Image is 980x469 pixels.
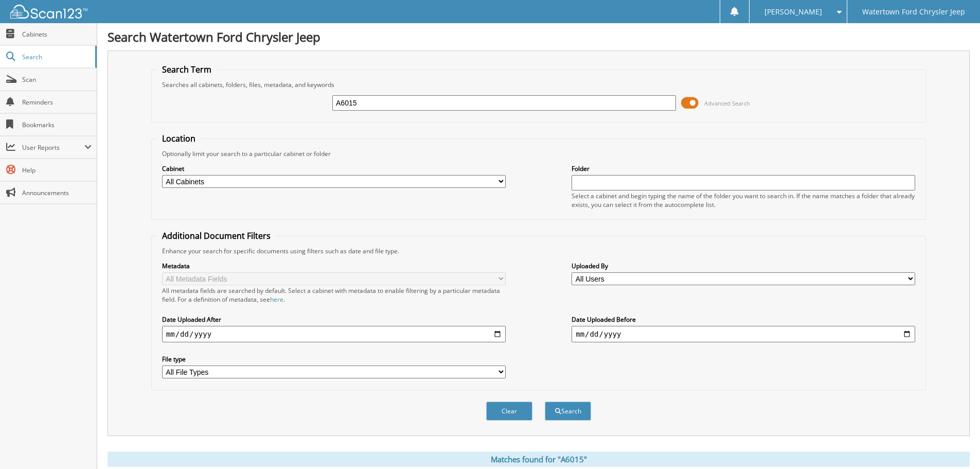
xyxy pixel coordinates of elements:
[572,192,915,209] div: Select a cabinet and begin typing the name of the folder you want to search in. If the name match...
[157,149,920,158] div: Optionally limit your search to a particular cabinet or folder
[157,247,920,255] div: Enhance your search for specific documents using filters such as date and file type.
[22,75,92,84] span: Scan
[572,315,915,324] label: Date Uploaded Before
[157,80,920,89] div: Searches all cabinets, folders, files, metadata, and keywords
[22,98,92,107] span: Reminders
[22,166,92,175] span: Help
[162,262,506,270] label: Metadata
[572,326,915,342] input: end
[162,286,506,304] div: All metadata fields are searched by default. Select a cabinet with metadata to enable filtering b...
[486,402,532,421] button: Clear
[108,28,970,45] h1: Search Watertown Ford Chrysler Jeep
[764,9,822,15] span: [PERSON_NAME]
[862,9,965,15] span: Watertown Ford Chrysler Jeep
[270,295,283,304] a: here
[157,230,276,241] legend: Additional Document Filters
[157,64,217,75] legend: Search Term
[157,133,201,144] legend: Location
[162,164,506,173] label: Cabinet
[572,262,915,270] label: Uploaded By
[10,5,87,19] img: scan123-logo-white.svg
[22,120,92,129] span: Bookmarks
[108,451,970,467] div: Matches found for "A6015"
[572,164,915,173] label: Folder
[162,355,506,363] label: File type
[162,315,506,324] label: Date Uploaded After
[22,188,92,197] span: Announcements
[162,326,506,342] input: start
[22,143,84,152] span: User Reports
[22,53,90,61] span: Search
[22,30,92,39] span: Cabinets
[704,99,750,107] span: Advanced Search
[545,402,591,421] button: Search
